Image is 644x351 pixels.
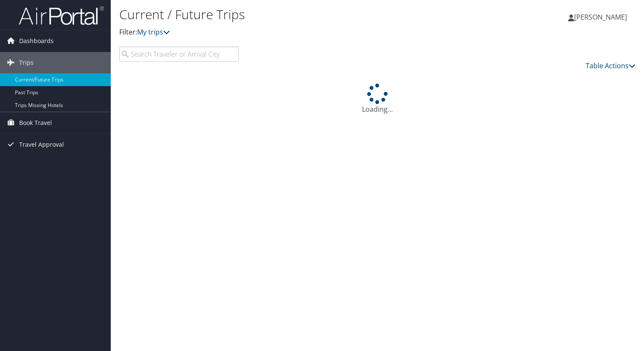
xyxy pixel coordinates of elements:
[19,134,64,155] span: Travel Approval
[119,6,463,23] h1: Current / Future Trips
[574,12,627,22] span: [PERSON_NAME]
[568,4,635,30] a: [PERSON_NAME]
[19,52,34,73] span: Trips
[19,6,104,26] img: airportal-logo.png
[137,27,170,37] a: My trips
[119,27,463,38] p: Filter:
[586,61,635,70] a: Table Actions
[119,84,635,114] div: Loading...
[119,46,239,62] input: Search Traveler or Arrival City
[19,30,54,52] span: Dashboards
[19,112,52,133] span: Book Travel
